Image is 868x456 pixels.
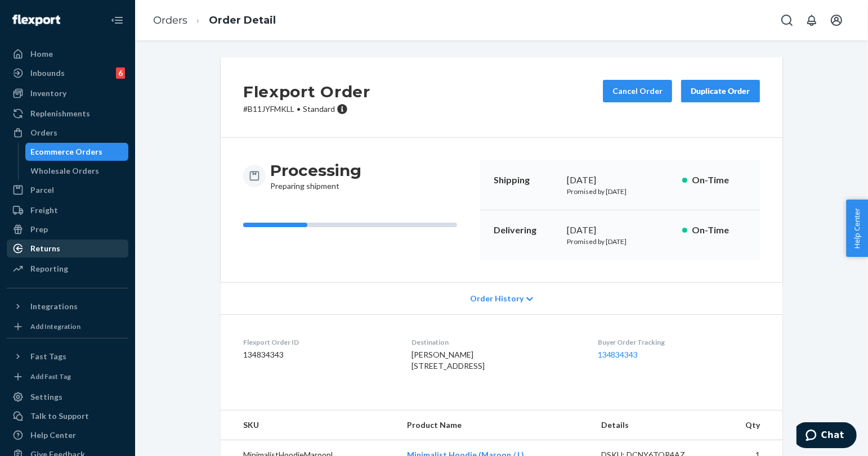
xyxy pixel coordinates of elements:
[31,165,100,177] div: Wholesale Orders
[567,174,673,187] div: [DATE]
[144,4,285,37] ol: breadcrumbs
[243,103,370,115] p: # B11JYFMKLL
[7,388,128,406] a: Settings
[30,127,57,138] div: Orders
[494,224,558,237] p: Delivering
[243,349,393,360] dd: 134834343
[7,426,128,444] a: Help Center
[603,80,672,102] button: Cancel Order
[776,9,798,31] button: Open Search Box
[592,410,716,440] th: Details
[30,351,66,362] div: Fast Tags
[30,410,89,422] div: Talk to Support
[800,9,823,31] button: Open notifications
[153,14,187,26] a: Orders
[7,240,128,258] a: Returns
[116,67,125,79] div: 6
[7,181,128,199] a: Parcel
[30,263,68,274] div: Reporting
[7,201,128,219] a: Freight
[30,430,76,441] div: Help Center
[7,370,128,383] a: Add Fast Tag
[691,85,750,97] div: Duplicate Order
[7,407,128,425] button: Talk to Support
[106,9,128,31] button: Close Navigation
[7,297,128,315] button: Integrations
[270,160,361,180] h3: Processing
[692,224,746,237] p: On-Time
[494,174,558,187] p: Shipping
[30,108,90,119] div: Replenishments
[7,105,128,123] a: Replenishments
[846,200,868,257] button: Help Center
[692,174,746,187] p: On-Time
[30,301,78,312] div: Integrations
[30,322,80,331] div: Add Integration
[411,350,485,371] span: [PERSON_NAME] [STREET_ADDRESS]
[12,15,60,26] img: Flexport logo
[7,220,128,238] a: Prep
[30,205,58,216] div: Freight
[25,143,129,161] a: Ecommerce Orders
[470,293,524,304] span: Order History
[411,337,579,347] dt: Destination
[567,224,673,237] div: [DATE]
[716,410,782,440] th: Qty
[7,64,128,82] a: Inbounds6
[30,224,48,235] div: Prep
[598,337,760,347] dt: Buyer Order Tracking
[303,104,335,114] span: Standard
[567,187,673,196] p: Promised by [DATE]
[30,372,71,381] div: Add Fast Tag
[398,410,592,440] th: Product Name
[7,124,128,142] a: Orders
[30,67,65,79] div: Inbounds
[243,80,370,103] h2: Flexport Order
[30,391,62,403] div: Settings
[30,184,54,196] div: Parcel
[7,347,128,365] button: Fast Tags
[243,337,393,347] dt: Flexport Order ID
[297,104,301,114] span: •
[567,237,673,246] p: Promised by [DATE]
[598,350,638,359] a: 134834343
[30,243,60,254] div: Returns
[30,48,53,60] div: Home
[7,260,128,278] a: Reporting
[209,14,276,26] a: Order Detail
[681,80,760,102] button: Duplicate Order
[7,320,128,333] a: Add Integration
[270,160,361,192] div: Preparing shipment
[7,84,128,102] a: Inventory
[797,422,857,450] iframe: Opens a widget where you can chat to one of our agents
[7,45,128,63] a: Home
[31,146,103,157] div: Ecommerce Orders
[25,162,129,180] a: Wholesale Orders
[30,88,66,99] div: Inventory
[221,410,398,440] th: SKU
[825,9,848,31] button: Open account menu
